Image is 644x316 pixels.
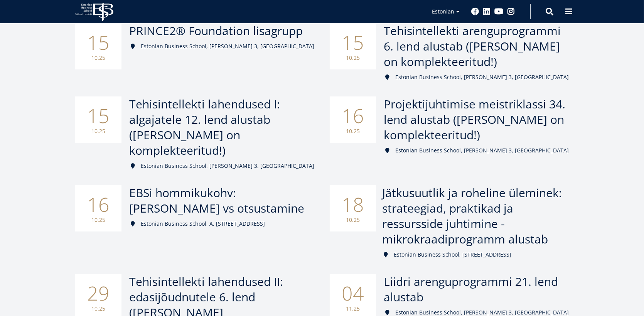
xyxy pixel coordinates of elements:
small: 10.25 [83,54,114,62]
div: Estonian Business School, [PERSON_NAME] 3, [GEOGRAPHIC_DATA] [384,73,569,81]
a: Youtube [494,8,503,15]
div: 15 [330,23,376,69]
div: 16 [330,96,376,143]
a: Instagram [507,8,515,15]
div: Estonian Business School, [PERSON_NAME] 3, [GEOGRAPHIC_DATA] [129,162,314,170]
div: 18 [330,185,376,232]
a: Facebook [471,8,479,15]
div: Estonian Business School, [PERSON_NAME] 3, [GEOGRAPHIC_DATA] [384,147,569,154]
span: Jätkusuutlik ja roheline üleminek: strateegiad, praktikad ja ressursside juhtimine - mikrokraadip... [382,185,562,247]
span: Liidri arenguprogrammi 21. lend alustab [384,274,558,305]
a: Linkedin [483,8,491,15]
div: Estonian Business School, A. [STREET_ADDRESS] [129,220,314,228]
small: 10.25 [83,305,114,313]
small: 10.25 [83,127,114,135]
small: 10.25 [337,216,368,224]
div: 16 [75,185,121,232]
small: 10.25 [83,216,114,224]
span: EBSi hommikukohv: [PERSON_NAME] vs otsustamine [129,185,304,216]
span: Tehisintellekti arenguprogrammi 6. lend alustab ([PERSON_NAME] on komplekteeritud!) [384,23,561,69]
small: 10.25 [337,127,368,135]
span: PRINCE2® Foundation lisagrupp [129,23,303,39]
small: 11.25 [337,305,368,313]
div: 15 [75,96,121,143]
div: 15 [75,23,121,69]
span: Tehisintellekti lahendused I: algajatele 12. lend alustab ([PERSON_NAME] on komplekteeritud!) [129,96,280,158]
small: 10.25 [337,54,368,62]
div: Estonian Business School, [PERSON_NAME] 3, [GEOGRAPHIC_DATA] [129,42,314,50]
span: Projektijuhtimise meistriklassi 34. lend alustab ([PERSON_NAME] on komplekteeritud!) [384,96,565,143]
div: Estonian Business School, [STREET_ADDRESS] [382,251,567,259]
